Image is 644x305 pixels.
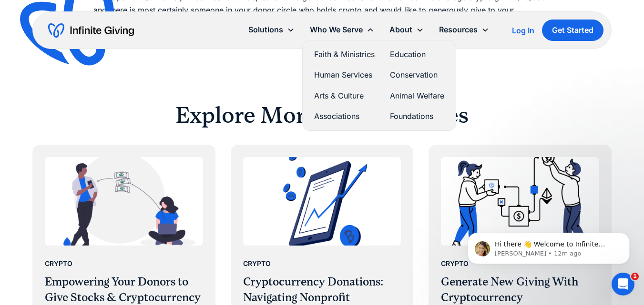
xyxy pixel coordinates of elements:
div: Who We Serve [302,20,382,40]
a: Foundations [390,110,444,123]
a: Human Services [314,69,375,81]
a: Education [390,48,444,61]
a: home [48,23,134,38]
div: About [389,23,412,36]
a: Arts & Culture [314,89,375,102]
div: Crypto [45,258,72,269]
span: 1 [631,273,639,280]
h2: Explore More [175,101,317,129]
iframe: Intercom live chat [612,273,634,295]
div: Resources [431,20,497,40]
a: Log In [512,25,534,36]
a: Animal Welfare [390,89,444,102]
div: Log In [512,27,534,34]
a: Associations [314,110,375,123]
a: Conservation [390,69,444,81]
div: Who We Serve [310,23,363,36]
div: Solutions [241,20,302,40]
div: Solutions [248,23,283,36]
div: Resources [439,23,478,36]
div: Crypto [243,258,271,269]
a: Get Started [542,20,603,41]
a: Faith & Ministries [314,48,375,61]
nav: Who We Serve [302,40,456,131]
iframe: Intercom notifications message [453,213,644,279]
div: About [382,20,431,40]
div: Crypto [441,258,469,269]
